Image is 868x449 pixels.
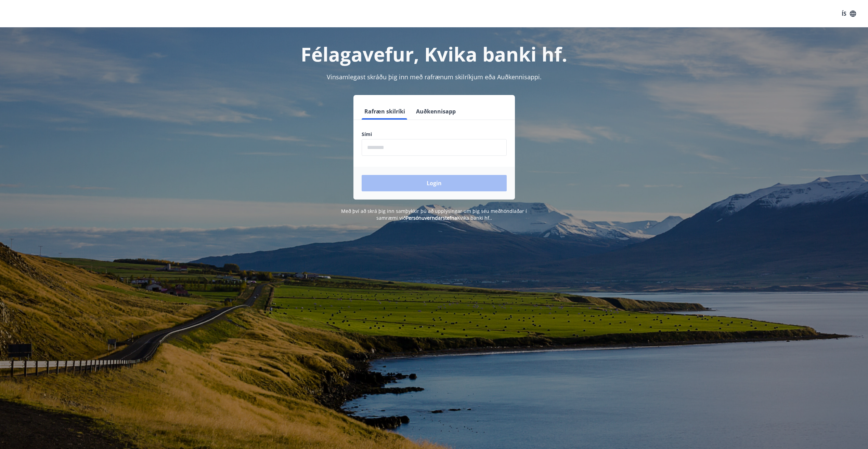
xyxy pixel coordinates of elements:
[196,41,672,67] h1: Félagavefur, Kvika banki hf.
[838,8,860,20] button: ÍS
[362,131,507,138] label: Sími
[362,103,408,120] button: Rafræn skilríki
[341,208,527,221] span: Með því að skrá þig inn samþykkir þú að upplýsingar um þig séu meðhöndlaðar í samræmi við Kvika b...
[327,73,542,81] span: Vinsamlegast skráðu þig inn með rafrænum skilríkjum eða Auðkennisappi.
[406,215,457,221] a: Persónuverndarstefna
[413,103,458,120] button: Auðkennisapp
